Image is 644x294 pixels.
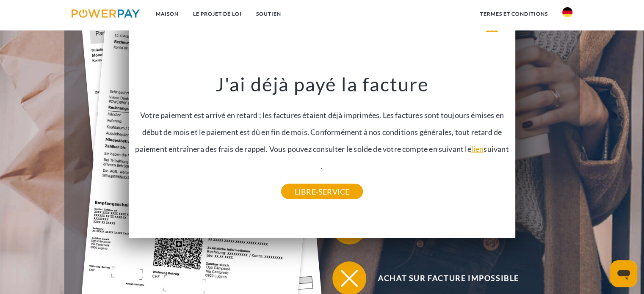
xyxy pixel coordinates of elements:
[473,6,555,22] a: termes et conditions
[480,11,548,17] font: termes et conditions
[610,260,637,287] iframe: Bouton de lancement de la fenêtre de messagerie
[471,144,484,154] a: lien
[72,9,140,18] img: logo-powerpay.svg
[562,7,572,17] img: de
[193,11,242,17] font: LE PROJET DE LOI
[135,110,504,154] font: Votre paiement est arrivé en retard ; les factures étaient déjà imprimées. Les factures sont touj...
[295,187,349,196] font: LIBRE-SERVICE
[378,273,519,283] font: Achat sur facture impossible
[256,11,281,17] font: SOUTIEN
[156,11,179,17] font: Maison
[281,184,363,199] a: LIBRE-SERVICE
[215,73,428,96] font: J'ai déjà payé la facture
[186,6,249,22] a: LE PROJET DE LOI
[249,6,288,22] a: SOUTIEN
[339,268,360,289] img: qb_close.svg
[332,211,553,245] button: Centre d'aide
[149,6,186,22] a: Maison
